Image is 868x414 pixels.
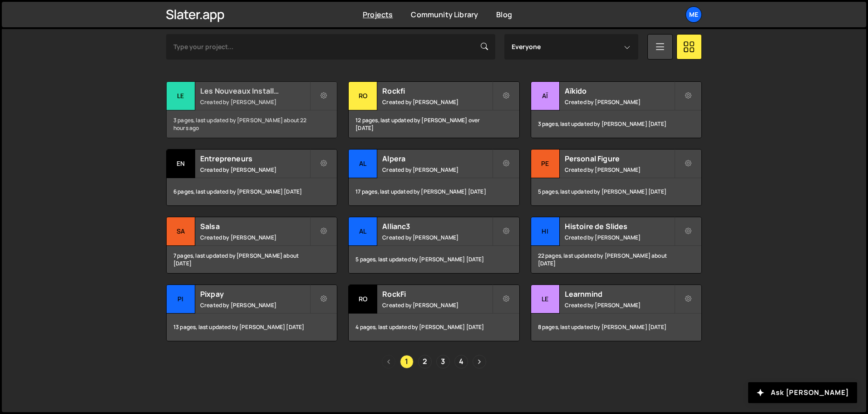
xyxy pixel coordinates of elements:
a: Le Les Nouveaux Installateurs Created by [PERSON_NAME] 3 pages, last updated by [PERSON_NAME] abo... [166,81,337,138]
a: Projects [363,10,393,20]
small: Created by [PERSON_NAME] [200,98,310,106]
div: 12 pages, last updated by [PERSON_NAME] over [DATE] [349,110,519,138]
div: Pe [531,150,560,178]
a: Ro Rockfi Created by [PERSON_NAME] 12 pages, last updated by [PERSON_NAME] over [DATE] [348,81,519,138]
a: Community Library [411,10,478,20]
div: Pagination [166,355,702,369]
h2: RockFi [382,289,492,299]
a: Aï Aïkido Created by [PERSON_NAME] 3 pages, last updated by [PERSON_NAME] [DATE] [531,81,702,138]
a: En Entrepreneurs Created by [PERSON_NAME] 6 pages, last updated by [PERSON_NAME] [DATE] [166,149,337,206]
div: En [167,150,195,178]
a: Pe Personal Figure Created by [PERSON_NAME] 5 pages, last updated by [PERSON_NAME] [DATE] [531,149,702,206]
small: Created by [PERSON_NAME] [565,234,674,241]
div: 6 pages, last updated by [PERSON_NAME] [DATE] [167,178,337,205]
div: 5 pages, last updated by [PERSON_NAME] [DATE] [349,246,519,273]
a: Le Learnmind Created by [PERSON_NAME] 8 pages, last updated by [PERSON_NAME] [DATE] [531,284,702,341]
small: Created by [PERSON_NAME] [565,166,674,174]
h2: Pixpay [200,289,310,299]
small: Created by [PERSON_NAME] [565,98,674,106]
div: Ro [349,82,377,110]
a: Me [686,6,702,23]
div: 8 pages, last updated by [PERSON_NAME] [DATE] [531,314,701,341]
div: Hi [531,217,560,246]
div: Aï [531,82,560,110]
small: Created by [PERSON_NAME] [382,166,492,174]
a: Al Allianc3 Created by [PERSON_NAME] 5 pages, last updated by [PERSON_NAME] [DATE] [348,217,519,274]
div: Le [167,82,195,110]
a: Next page [473,355,486,369]
div: Le [531,285,560,314]
h2: Histoire de Slides [565,221,674,231]
div: Sa [167,217,195,246]
a: Pi Pixpay Created by [PERSON_NAME] 13 pages, last updated by [PERSON_NAME] [DATE] [166,284,337,341]
div: Al [349,217,377,246]
h2: Les Nouveaux Installateurs [200,86,310,96]
small: Created by [PERSON_NAME] [382,98,492,106]
h2: Personal Figure [565,154,674,164]
a: Al Alpera Created by [PERSON_NAME] 17 pages, last updated by [PERSON_NAME] [DATE] [348,149,519,206]
div: 17 pages, last updated by [PERSON_NAME] [DATE] [349,178,519,205]
div: 5 pages, last updated by [PERSON_NAME] [DATE] [531,178,701,205]
div: 7 pages, last updated by [PERSON_NAME] about [DATE] [167,246,337,273]
small: Created by [PERSON_NAME] [200,234,310,241]
h2: Rockfi [382,86,492,96]
h2: Learnmind [565,289,674,299]
small: Created by [PERSON_NAME] [382,301,492,309]
h2: Alpera [382,154,492,164]
div: 22 pages, last updated by [PERSON_NAME] about [DATE] [531,246,701,273]
div: 3 pages, last updated by [PERSON_NAME] [DATE] [531,110,701,138]
a: Blog [496,10,512,20]
a: Page 2 [418,355,432,369]
a: Ro RockFi Created by [PERSON_NAME] 4 pages, last updated by [PERSON_NAME] [DATE] [348,284,519,341]
a: Page 3 [436,355,450,369]
small: Created by [PERSON_NAME] [565,301,674,309]
small: Created by [PERSON_NAME] [382,234,492,241]
small: Created by [PERSON_NAME] [200,301,310,309]
div: 4 pages, last updated by [PERSON_NAME] [DATE] [349,314,519,341]
a: Sa Salsa Created by [PERSON_NAME] 7 pages, last updated by [PERSON_NAME] about [DATE] [166,217,337,274]
div: Ro [349,285,377,314]
div: 13 pages, last updated by [PERSON_NAME] [DATE] [167,314,337,341]
h2: Entrepreneurs [200,154,310,164]
h2: Aïkido [565,86,674,96]
div: 3 pages, last updated by [PERSON_NAME] about 22 hours ago [167,110,337,138]
a: Hi Histoire de Slides Created by [PERSON_NAME] 22 pages, last updated by [PERSON_NAME] about [DATE] [531,217,702,274]
h2: Salsa [200,221,310,231]
a: Page 4 [454,355,468,369]
input: Type your project... [166,34,495,60]
div: Al [349,150,377,178]
h2: Allianc3 [382,221,492,231]
button: Ask [PERSON_NAME] [748,382,857,403]
div: Pi [167,285,195,314]
small: Created by [PERSON_NAME] [200,166,310,174]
